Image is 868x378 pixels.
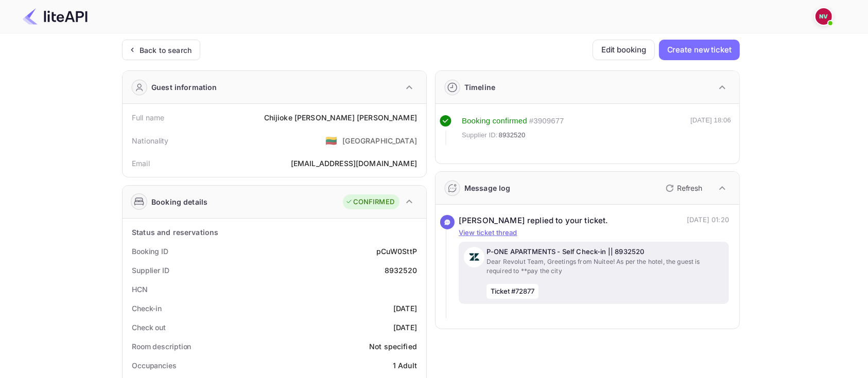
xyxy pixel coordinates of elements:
div: Check-in [132,303,162,314]
div: [DATE] [393,303,417,314]
div: Booking details [151,196,207,207]
span: 8932520 [499,130,526,140]
div: Full name [132,112,164,123]
div: Nationality [132,135,169,146]
div: [GEOGRAPHIC_DATA] [342,135,417,146]
div: HCN [132,284,148,295]
p: Refresh [677,183,702,193]
div: Back to search [140,45,192,56]
div: Supplier ID [132,265,169,276]
div: Booking confirmed [462,115,527,127]
div: pCuW0SttP [376,246,417,257]
button: Create new ticket [659,40,740,60]
div: # 3909677 [529,115,564,127]
img: AwvSTEc2VUhQAAAAAElFTkSuQmCC [464,247,484,267]
div: Check out [132,322,166,333]
div: 8932520 [385,265,417,276]
p: Dear Revolut Team, Greetings from Nuitee! As per the hotel, the guest is required to **pay the city [487,257,724,276]
div: Email [132,158,150,169]
p: [DATE] 01:20 [687,215,729,227]
button: Edit booking [593,40,655,60]
div: Booking ID [132,246,168,257]
div: Room description [132,341,191,352]
div: [DATE] [393,322,417,333]
div: 1 Adult [393,360,417,371]
div: [DATE] 18:06 [690,115,731,145]
span: Supplier ID: [462,130,498,140]
div: Timeline [464,82,495,93]
div: Chijioke [PERSON_NAME] [PERSON_NAME] [264,112,417,123]
div: Status and reservations [132,227,218,238]
div: Guest information [151,82,217,93]
button: Refresh [659,180,706,196]
div: [PERSON_NAME] replied to your ticket. [459,215,609,227]
div: Not specified [369,341,417,352]
div: CONFIRMED [345,197,394,207]
span: United States [325,131,337,150]
img: Nicholas Valbusa [815,8,832,25]
span: Ticket #72877 [487,284,539,299]
p: View ticket thread [459,228,729,238]
div: Occupancies [132,360,177,371]
div: [EMAIL_ADDRESS][DOMAIN_NAME] [291,158,417,169]
div: Message log [464,183,511,193]
img: LiteAPI Logo [23,8,88,25]
p: P-ONE APARTMENTS - Self Check-in || 8932520 [487,247,724,257]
